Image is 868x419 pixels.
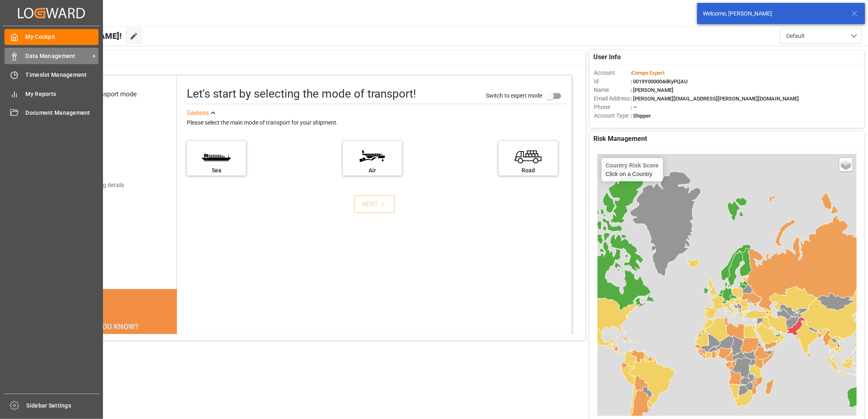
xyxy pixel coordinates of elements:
h4: Country Risk Score [606,162,659,169]
div: Please select the main mode of transport for your shipment. [187,118,566,128]
div: DID YOU KNOW? [46,318,177,335]
div: Let's start by selecting the mode of transport! [187,85,416,103]
div: Road [503,166,554,175]
span: Phone [594,103,631,111]
span: Switch to expert mode [486,92,542,99]
button: open menu [780,28,862,44]
span: My Reports [26,90,99,98]
div: NEXT [362,199,387,209]
a: Layers [839,158,852,171]
a: My Reports [4,86,98,102]
span: Account Type [594,111,631,120]
span: Risk Management [594,134,647,144]
span: Document Management [26,109,99,117]
span: Account [594,69,631,77]
span: Default [786,32,805,40]
a: Timeslot Management [4,67,98,83]
div: See less [187,108,209,118]
span: User Info [594,52,621,62]
span: My Cockpit [26,33,99,41]
span: Id [594,77,631,86]
span: : 0019Y000004dKyPQAU [631,78,688,85]
span: : [631,70,664,76]
a: My Cockpit [4,29,98,45]
span: : [PERSON_NAME] [631,87,673,93]
span: Email Address [594,94,631,103]
a: Document Management [4,105,98,121]
span: : Shipper [631,113,651,119]
button: NEXT [354,195,395,213]
span: Sidebar Settings [27,401,100,410]
span: Data Management [26,52,90,60]
div: Add shipping details [73,181,124,189]
div: Welcome, [PERSON_NAME] [703,9,843,18]
div: Air [347,166,398,175]
div: Select transport mode [73,89,136,99]
span: : — [631,104,637,110]
span: Name [594,86,631,94]
span: Compo Expert [632,70,664,76]
span: : [PERSON_NAME][EMAIL_ADDRESS][PERSON_NAME][DOMAIN_NAME] [631,96,799,102]
span: Timeslot Management [26,71,99,79]
div: Sea [191,166,242,175]
div: Click on a Country [606,162,659,177]
span: Hello [PERSON_NAME]! [34,28,122,44]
